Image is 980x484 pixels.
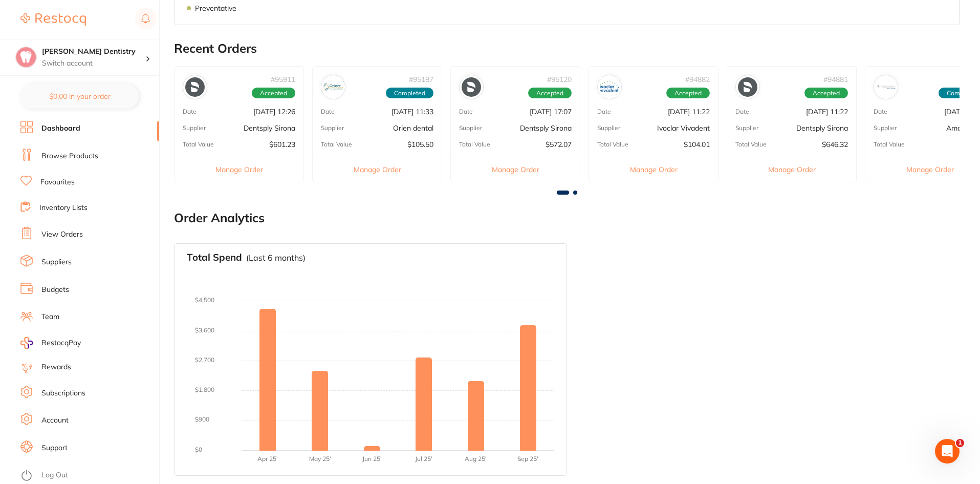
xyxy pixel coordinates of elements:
p: Date [735,108,749,115]
p: Dentsply Sirona [244,124,295,132]
button: Manage Order [451,157,580,182]
p: Supplier [874,124,897,132]
p: Supplier [459,124,482,132]
img: Orien dental [323,77,343,97]
p: Switch account [42,58,145,69]
p: # 95187 [409,75,433,83]
p: Orien dental [393,124,433,132]
img: Amalgadent [876,77,896,97]
button: Log Out [20,468,156,484]
a: Team [41,312,59,322]
img: Dentsply Sirona [185,77,205,97]
p: Date [874,108,887,115]
a: Log Out [41,470,68,480]
p: Total Value [183,141,214,148]
a: Rewards [41,362,71,372]
a: RestocqPay [20,337,81,349]
a: Account [41,415,69,426]
img: Restocq Logo [20,13,86,26]
span: Accepted [528,88,572,99]
button: Manage Order [313,157,442,182]
a: Favourites [40,177,75,187]
h4: Ashmore Dentistry [42,47,145,57]
p: Total Value [459,141,490,148]
p: Date [459,108,473,115]
p: # 95120 [547,75,572,83]
p: Total Value [597,141,628,148]
a: Suppliers [41,257,72,267]
a: Browse Products [41,151,98,161]
span: RestocqPay [41,338,81,348]
button: Manage Order [589,157,718,182]
p: Total Value [735,141,767,148]
p: $572.07 [546,140,572,149]
img: RestocqPay [20,337,33,349]
p: Date [597,108,611,115]
p: (Last 6 months) [246,253,306,262]
a: Subscriptions [41,388,85,398]
button: Manage Order [727,157,856,182]
img: Ashmore Dentistry [16,47,36,68]
a: View Orders [41,229,83,240]
span: Accepted [666,88,710,99]
p: $601.23 [269,140,295,149]
p: # 95911 [271,75,295,83]
p: Supplier [321,124,344,132]
p: [DATE] 17:07 [530,108,572,116]
p: Date [321,108,335,115]
p: # 94882 [685,75,710,83]
a: Support [41,443,68,453]
h3: Total Spend [187,252,242,263]
p: [DATE] 11:22 [806,108,848,116]
img: Dentsply Sirona [462,77,481,97]
p: Ivoclar Vivadent [657,124,710,132]
button: Manage Order [175,157,303,182]
p: Total Value [321,141,352,148]
a: Budgets [41,285,69,295]
span: 1 [956,439,964,447]
p: [DATE] 11:33 [391,108,433,116]
p: $105.50 [407,140,433,149]
span: Accepted [252,88,295,99]
button: $0.00 in your order [20,84,139,109]
p: Total Value [874,141,905,148]
p: Supplier [183,124,206,132]
p: [DATE] 11:22 [668,108,710,116]
p: Date [183,108,197,115]
p: Supplier [597,124,620,132]
span: Accepted [804,88,848,99]
p: # 94881 [823,75,848,83]
p: $646.32 [822,140,848,149]
span: Completed [386,88,433,99]
a: Inventory Lists [39,203,88,213]
h2: Order Analytics [174,211,960,225]
p: [DATE] 12:26 [253,108,295,116]
p: Dentsply Sirona [796,124,848,132]
a: Restocq Logo [20,8,86,31]
a: Dashboard [41,123,80,134]
p: Dentsply Sirona [520,124,572,132]
p: Supplier [735,124,758,132]
p: $104.01 [684,140,710,149]
h2: Recent Orders [174,41,960,56]
img: Dentsply Sirona [738,77,757,97]
iframe: Intercom live chat [935,439,960,464]
img: Ivoclar Vivadent [600,77,619,97]
p: Preventative [195,4,236,12]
